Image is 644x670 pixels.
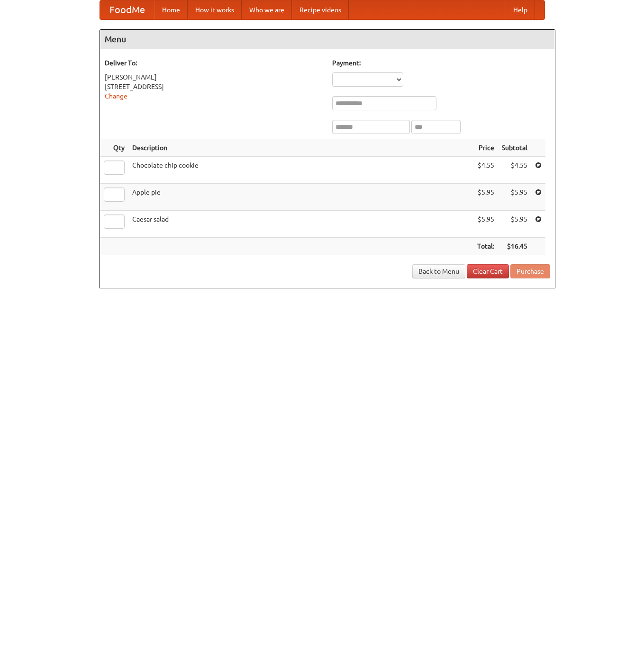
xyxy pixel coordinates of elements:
[242,0,292,19] a: Who we are
[467,264,509,278] a: Clear Cart
[473,139,498,157] th: Price
[498,238,531,255] th: $16.45
[100,139,128,157] th: Qty
[154,0,188,19] a: Home
[412,264,465,278] a: Back to Menu
[100,30,555,49] h4: Menu
[188,0,242,19] a: How it works
[128,184,473,211] td: Apple pie
[128,157,473,184] td: Chocolate chip cookie
[498,139,531,157] th: Subtotal
[473,157,498,184] td: $4.55
[473,211,498,238] td: $5.95
[105,92,127,100] a: Change
[473,184,498,211] td: $5.95
[510,264,550,278] button: Purchase
[473,238,498,255] th: Total:
[128,139,473,157] th: Description
[498,157,531,184] td: $4.55
[506,0,535,19] a: Help
[105,82,323,91] div: [STREET_ADDRESS]
[105,72,323,82] div: [PERSON_NAME]
[292,0,349,19] a: Recipe videos
[100,0,154,19] a: FoodMe
[498,184,531,211] td: $5.95
[498,211,531,238] td: $5.95
[332,58,550,68] h5: Payment:
[128,211,473,238] td: Caesar salad
[105,58,323,68] h5: Deliver To:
